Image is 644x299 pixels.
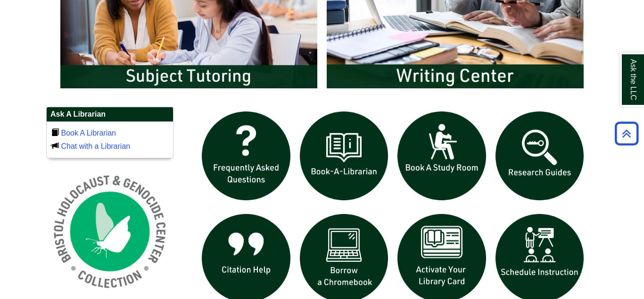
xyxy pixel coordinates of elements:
[46,168,173,295] img: Holocaust and Genocide Collection
[295,107,393,205] img: Book a Librarian icon links to book a librarian web page
[491,107,589,205] img: Research Guides icon links to research guides web page
[393,107,491,205] img: book a study room icon links to book a study room web page
[61,142,130,150] a: Chat with a Librarian
[47,107,173,122] h2: Ask A Librarian
[197,107,295,205] img: frequently asked questions
[61,129,116,137] a: Book A Librarian
[611,127,642,140] a: Back to Top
